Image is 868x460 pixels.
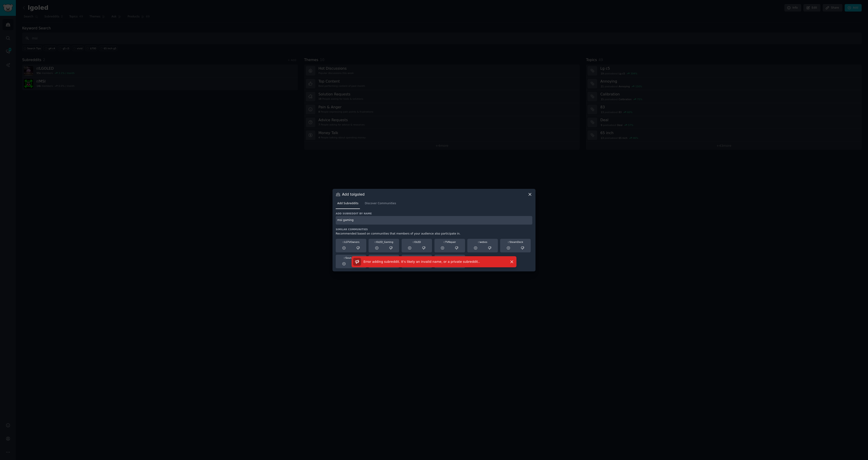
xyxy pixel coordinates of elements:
[374,241,376,243] span: r/
[478,241,480,243] span: r/
[337,240,365,244] div: LGTVOwners
[342,192,364,197] h3: Add to lgoled
[364,260,480,263] span: Error adding subreddit. It's likely an invalid name, or a private subreddit. .
[363,200,398,209] a: Discover Communities
[444,241,445,243] span: r/
[336,216,532,225] input: Enter subreddit name and press enter
[336,232,532,236] div: Recommended based on communities that members of your audience also participate in.
[370,240,398,244] div: OLED_Gaming
[469,240,496,244] div: webos
[436,240,463,244] div: TVRepair
[502,240,529,244] div: SteamDeck
[413,241,415,243] span: r/
[508,241,510,243] span: r/
[342,241,344,243] span: r/
[403,240,431,244] div: OLED
[365,202,396,206] span: Discover Communities
[336,212,532,215] h3: Add subreddit by name
[337,202,358,206] span: Add Subreddits
[336,200,360,209] a: Add Subreddits
[336,228,532,231] h3: Similar Communities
